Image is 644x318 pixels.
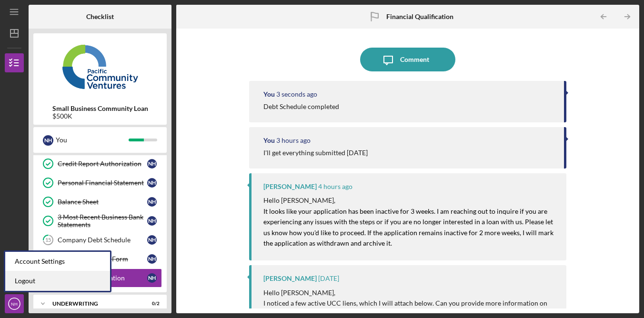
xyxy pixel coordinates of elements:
[147,235,157,245] div: N H
[276,90,317,98] time: 2025-09-10 00:38
[147,159,157,169] div: N H
[263,288,557,298] p: Hello [PERSON_NAME],
[263,195,557,206] p: Hello [PERSON_NAME],
[5,294,24,313] button: NH
[58,179,147,187] div: Personal Financial Statement
[263,275,317,282] div: [PERSON_NAME]
[147,273,157,283] div: N H
[276,137,311,144] time: 2025-09-09 21:46
[263,137,275,144] div: You
[5,271,110,291] a: Logout
[58,213,147,229] div: 3 Most Recent Business Bank Statements
[43,135,53,146] div: N H
[147,254,157,264] div: N H
[318,275,339,282] time: 2025-08-22 00:54
[58,236,147,244] div: Company Debt Schedule
[58,160,147,168] div: Credit Report Authorization
[38,230,162,249] a: 15Company Debt ScheduleNH
[38,173,162,192] a: Personal Financial StatementNH
[263,103,339,110] div: Debt Schedule completed
[33,38,167,95] img: Product logo
[263,149,368,157] div: I'll get everything submitted [DATE]
[38,192,162,211] a: Balance SheetNH
[38,154,162,173] a: Credit Report AuthorizationNH
[360,48,455,71] button: Comment
[5,252,110,271] div: Account Settings
[52,112,148,120] div: $500K
[38,211,162,230] a: 3 Most Recent Business Bank StatementsNH
[386,13,453,20] b: Financial Qualification
[147,216,157,226] div: N H
[52,301,136,307] div: Underwriting
[86,13,114,20] b: Checklist
[147,178,157,188] div: N H
[263,90,275,98] div: You
[38,249,162,268] a: Business Advising FormNH
[400,48,429,71] div: Comment
[11,301,18,307] text: NH
[318,183,352,190] time: 2025-09-09 20:58
[58,198,147,206] div: Balance Sheet
[263,207,555,247] mark: It looks like your application has been inactive for 3 weeks. I am reaching out to inquire if you...
[52,105,148,112] b: Small Business Community Loan
[147,197,157,207] div: N H
[45,237,51,243] tspan: 15
[56,132,129,148] div: You
[142,301,160,307] div: 0 / 2
[263,183,317,190] div: [PERSON_NAME]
